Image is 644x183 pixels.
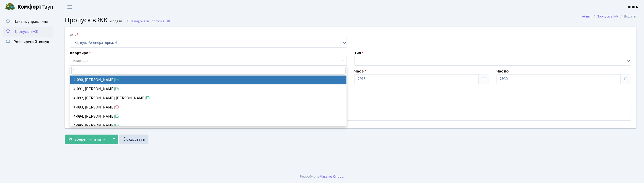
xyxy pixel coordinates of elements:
li: 4-090, [PERSON_NAME] [70,75,347,84]
span: Таун [17,3,53,11]
li: Додати [619,14,636,19]
span: Пропуск в ЖК [149,19,170,24]
span: Розширений пошук [13,39,49,45]
a: Admin [582,14,592,19]
span: Пропуск в ЖК [13,29,38,34]
span: Панель управління [13,19,48,24]
a: Розширений пошук [3,37,53,47]
li: 4-094, [PERSON_NAME] [70,112,347,121]
button: Переключити навігацію [63,3,76,11]
a: КПП4 [628,4,638,10]
label: Квартира [70,50,91,56]
a: Пропуск в ЖК [3,27,53,37]
span: Пропуск в ЖК [65,15,108,25]
li: 4-092, [PERSON_NAME] [PERSON_NAME] [70,94,347,103]
a: Пропуск в ЖК [597,14,619,19]
b: Комфорт [17,3,42,11]
label: Час по [497,68,509,74]
li: 4-093, [PERSON_NAME] [70,103,347,112]
li: 4-091, [PERSON_NAME] [70,84,347,94]
span: Квартира [73,58,88,63]
small: Додати . [109,19,124,24]
a: Скасувати [119,135,148,144]
label: Час з [354,68,367,74]
a: Назад до всіхПропуск в ЖК [126,19,170,24]
label: Тип [354,50,364,56]
span: Зберегти і вийти [74,137,106,142]
label: ЖК [70,32,78,38]
li: 4-095, [PERSON_NAME] [70,121,347,130]
a: Massive Kinetic [320,174,343,179]
img: logo.png [5,2,15,12]
button: Зберегти і вийти [65,135,109,144]
a: Панель управління [3,16,53,27]
div: Розроблено . [300,174,344,179]
nav: breadcrumb [575,11,644,22]
b: КПП4 [628,4,638,10]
